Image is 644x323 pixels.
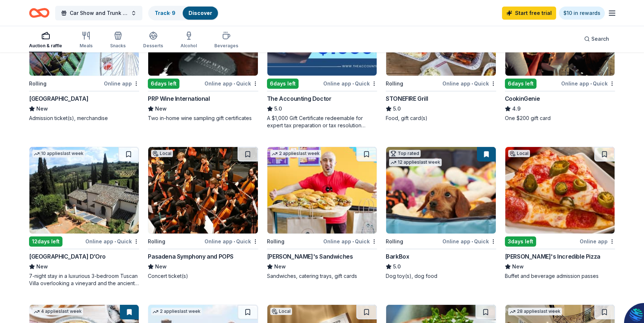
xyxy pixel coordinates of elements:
span: • [114,239,116,244]
div: [PERSON_NAME]'s Incredible Pizza [505,252,600,261]
span: • [234,239,235,244]
div: Rolling [148,237,165,246]
button: Search [578,32,615,46]
a: Image for Pasadena Symphony and POPSLocalRollingOnline app•QuickPasadena Symphony and POPSNewConc... [148,147,258,280]
button: Snacks [110,28,126,52]
div: 10 applies last week [32,150,85,157]
div: Online app Quick [323,79,377,88]
div: Admission ticket(s), merchandise [29,115,139,122]
span: 5.0 [393,104,401,113]
span: 5.0 [393,262,401,271]
div: A $1,000 Gift Certificate redeemable for expert tax preparation or tax resolution services—recipi... [267,115,377,129]
button: Beverages [214,28,238,52]
div: One $200 gift card [505,115,615,122]
a: $10 in rewards [559,7,605,20]
button: Desserts [143,28,163,52]
div: Online app Quick [204,237,258,246]
span: Search [591,35,609,43]
div: 2 applies last week [151,308,202,315]
span: • [471,239,473,244]
div: Snacks [110,43,126,49]
a: Image for Ike's Sandwiches2 applieslast weekRollingOnline app•Quick[PERSON_NAME]'s SandwichesNewS... [267,147,377,280]
span: New [155,104,167,113]
div: 2 applies last week [270,150,321,157]
img: Image for BarkBox [386,147,495,234]
div: Two in-home wine sampling gift certificates [148,115,258,122]
span: New [274,262,286,271]
span: • [471,81,473,87]
div: [GEOGRAPHIC_DATA] D’Oro [29,252,106,261]
div: Top rated [389,150,421,157]
div: Pasadena Symphony and POPS [148,252,234,261]
div: BarkBox [386,252,409,261]
div: Online app [104,79,139,88]
a: Start free trial [502,7,556,20]
div: CookinGenie [505,94,540,103]
a: Image for BarkBoxTop rated12 applieslast weekRollingOnline app•QuickBarkBox5.0Dog toy(s), dog food [386,147,496,280]
div: 7-night stay in a luxurious 3-bedroom Tuscan Villa overlooking a vineyard and the ancient walled ... [29,272,139,287]
button: Auction & raffle [29,28,62,52]
div: Beverages [214,43,238,49]
div: Online app Quick [204,79,258,88]
span: Car Show and Trunk or Treat Family Zone [70,9,128,17]
div: Meals [80,43,93,49]
div: 6 days left [148,79,179,89]
div: Local [508,150,530,157]
span: New [512,262,524,271]
div: Online app Quick [323,237,377,246]
div: Online app Quick [442,237,496,246]
img: Image for Villa Sogni D’Oro [29,147,139,234]
a: Discover [189,10,212,16]
button: Meals [80,28,93,52]
div: Online app [580,237,615,246]
div: Desserts [143,43,163,49]
div: [PERSON_NAME]'s Sandwiches [267,252,353,261]
img: Image for John's Incredible Pizza [505,147,615,234]
button: Alcohol [181,28,197,52]
span: • [234,81,235,87]
a: Track· 9 [155,10,175,16]
div: Rolling [386,237,403,246]
div: Concert ticket(s) [148,272,258,280]
div: [GEOGRAPHIC_DATA] [29,94,88,103]
div: PRP Wine International [148,94,210,103]
div: Rolling [267,237,284,246]
span: New [155,262,167,271]
div: Online app Quick [561,79,615,88]
div: 12 days left [29,236,62,247]
img: Image for Ike's Sandwiches [267,147,377,234]
div: 12 applies last week [389,159,442,166]
div: 6 days left [505,79,536,89]
img: Image for Pasadena Symphony and POPS [148,147,258,234]
span: • [590,81,592,87]
div: Alcohol [181,43,197,49]
button: Track· 9Discover [148,6,219,20]
div: 3 days left [505,236,536,247]
div: Dog toy(s), dog food [386,272,496,280]
a: Image for John's Incredible PizzaLocal3days leftOnline app[PERSON_NAME]'s Incredible PizzaNewBuff... [505,147,615,280]
a: Home [29,4,49,21]
button: Car Show and Trunk or Treat Family Zone [55,6,142,20]
div: Food, gift card(s) [386,115,496,122]
div: Auction & raffle [29,43,62,49]
div: Sandwiches, catering trays, gift cards [267,272,377,280]
div: Rolling [29,79,46,88]
div: Local [270,308,292,315]
div: Online app Quick [442,79,496,88]
span: 4.9 [512,104,521,113]
div: Local [151,150,173,157]
div: STONEFIRE Grill [386,94,428,103]
span: 5.0 [274,104,282,113]
div: Rolling [386,79,403,88]
span: • [352,81,354,87]
span: • [352,239,354,244]
div: 6 days left [267,79,299,89]
div: Online app Quick [85,237,139,246]
div: 28 applies last week [508,308,562,315]
div: 4 applies last week [32,308,83,315]
span: New [36,262,48,271]
div: The Accounting Doctor [267,94,332,103]
div: Buffet and beverage admission passes [505,272,615,280]
a: Image for Villa Sogni D’Oro10 applieslast week12days leftOnline app•Quick[GEOGRAPHIC_DATA] D’OroN... [29,147,139,287]
span: New [36,104,48,113]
